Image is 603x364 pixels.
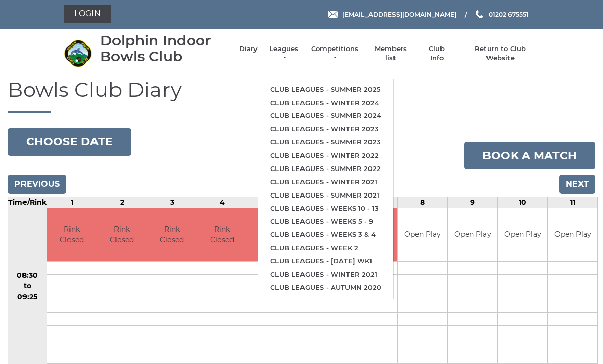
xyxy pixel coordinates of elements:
a: Diary [239,44,258,54]
a: Return to Club Website [462,44,539,63]
a: Club leagues - Summer 2025 [258,83,393,96]
a: Club leagues - Autumn 2020 [258,281,393,295]
td: Open Play [398,208,447,262]
td: Open Play [448,208,497,262]
div: Dolphin Indoor Bowls Club [100,33,229,64]
td: 9 [448,197,498,208]
a: Club leagues - Winter 2021 [258,176,393,189]
td: Rink Closed [47,208,97,262]
a: Club leagues - Winter 2021 [258,268,393,281]
td: Rink Closed [97,208,147,262]
td: 3 [147,197,197,208]
td: 2 [97,197,147,208]
input: Previous [8,175,66,194]
td: Rink Closed [147,208,197,262]
a: Book a match [464,142,595,169]
a: Club leagues - Winter 2024 [258,96,393,110]
img: Dolphin Indoor Bowls Club [64,39,92,67]
a: Phone us 01202 675551 [474,10,529,19]
a: Competitions [310,44,359,63]
h1: Bowls Club Diary [8,79,595,113]
a: Leagues [268,44,300,63]
td: Rink Closed [247,208,297,262]
a: Club leagues - Weeks 5 - 9 [258,215,393,228]
a: Club leagues - [DATE] wk1 [258,255,393,268]
input: Next [559,175,595,194]
td: Time/Rink [8,197,47,208]
ul: Leagues [258,79,394,299]
a: Club leagues - Summer 2024 [258,109,393,123]
span: [EMAIL_ADDRESS][DOMAIN_NAME] [342,10,456,18]
a: Club leagues - Week 2 [258,241,393,255]
a: Club leagues - Summer 2022 [258,162,393,176]
td: Rink Closed [197,208,247,262]
td: Open Play [548,208,597,262]
a: Login [64,5,111,23]
img: Email [328,11,338,18]
img: Phone us [476,10,483,18]
td: 10 [498,197,548,208]
a: Club leagues - Summer 2023 [258,136,393,149]
a: Members list [369,44,411,63]
button: Choose date [8,128,131,156]
a: Club Info [422,44,452,63]
a: Club leagues - Summer 2021 [258,189,393,202]
a: Club leagues - Winter 2023 [258,123,393,136]
td: 11 [548,197,598,208]
a: Email [EMAIL_ADDRESS][DOMAIN_NAME] [328,10,456,19]
td: Open Play [498,208,547,262]
td: 5 [247,197,297,208]
td: 4 [197,197,247,208]
td: 8 [398,197,448,208]
td: 1 [47,197,97,208]
a: Club leagues - Weeks 10 - 13 [258,202,393,215]
a: Club leagues - Winter 2022 [258,149,393,162]
a: Club leagues - Weeks 3 & 4 [258,228,393,241]
span: 01202 675551 [489,10,529,18]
